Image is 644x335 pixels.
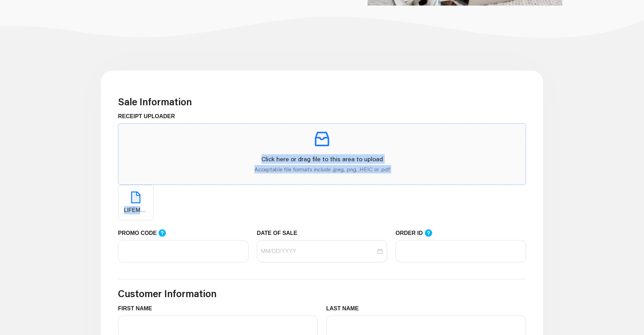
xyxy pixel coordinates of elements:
[261,247,376,255] input: DATE OF SALE
[118,124,526,185] span: inboxClick here or drag file to this area to uploadAcceptable file formats include .jpeg, .png, ....
[395,229,439,237] label: ORDER ID
[118,288,526,300] h3: Customer Information
[118,112,180,121] label: RECEIPT UPLOADER
[118,304,157,313] label: FIRST NAME
[118,229,173,237] label: PROMO CODE
[326,304,364,313] label: LAST NAME
[124,165,520,173] p: Acceptable file formats include .jpeg, .png, .HEIC or .pdf
[124,154,520,164] p: Click here or drag file to this area to upload
[312,129,332,149] span: inbox
[257,229,303,237] label: DATE OF SALE
[118,96,526,108] h3: Sale Information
